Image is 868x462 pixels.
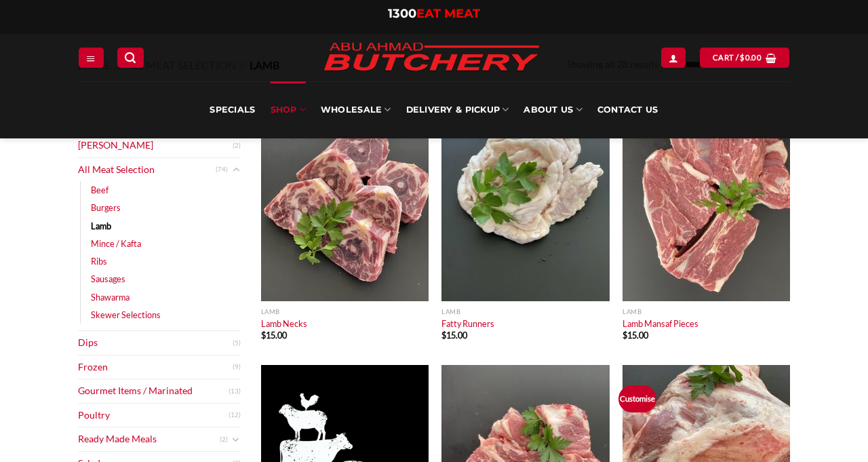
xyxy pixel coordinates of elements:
span: $ [261,330,266,341]
img: Lamb Necks [261,100,429,301]
a: All Meat Selection [78,158,216,182]
a: Lamb Mansaf Pieces [623,318,698,329]
span: 1300 [388,6,416,21]
a: Login [661,47,686,67]
a: Search [117,47,143,67]
img: Abu Ahmad Butchery [313,34,550,81]
span: (74) [216,159,228,180]
span: $ [740,52,745,64]
a: Mince / Kafta [91,235,141,252]
a: [PERSON_NAME] [78,134,233,157]
button: Toggle [231,162,241,177]
bdi: 15.00 [261,330,287,341]
a: Gourmet Items / Marinated [78,379,229,403]
p: Lamb [261,308,429,315]
a: Poultry [78,404,229,427]
span: (9) [233,357,241,377]
a: Sausages [91,270,125,288]
span: EAT MEAT [416,6,480,21]
span: (2) [233,136,241,156]
a: Dips [78,331,233,355]
a: Lamb Mansaf Pieces [623,100,790,301]
a: Ribs [91,252,107,270]
a: Beef [91,181,108,199]
a: Menu [79,47,103,67]
a: Skewer Selections [91,306,161,324]
span: (12) [229,405,241,425]
img: Fatty Runners [441,100,609,301]
span: $ [623,330,627,341]
a: Burgers [91,199,121,216]
bdi: 0.00 [740,53,762,62]
a: Frozen [78,355,233,379]
a: 1300EAT MEAT [388,6,480,21]
span: Cart / [713,52,762,64]
a: Fatty Runners [441,318,494,329]
a: Delivery & Pickup [406,81,509,138]
span: (13) [229,381,241,402]
p: Lamb [623,308,790,315]
span: (5) [233,333,241,353]
a: Lamb Necks [261,318,307,329]
span: $ [441,330,446,341]
a: About Us [524,81,582,138]
a: Ready Made Meals [78,427,220,451]
span: (2) [220,429,228,450]
a: Shawarma [91,288,130,306]
button: Toggle [231,432,241,447]
bdi: 15.00 [441,330,467,341]
a: Wholesale [321,81,391,138]
img: Lamb-Mansaf-Pieces [623,100,790,301]
a: Contact Us [597,81,658,138]
a: Specials [210,81,255,138]
a: Cart / $0.00 [700,47,789,67]
a: SHOP [271,81,306,138]
a: Lamb [91,217,111,235]
bdi: 15.00 [623,330,648,341]
p: Lamb [441,308,609,315]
